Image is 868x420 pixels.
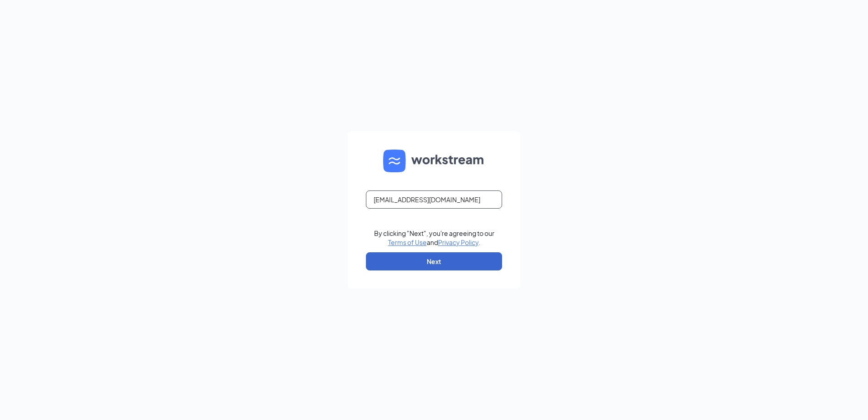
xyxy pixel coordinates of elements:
a: Terms of Use [388,238,427,246]
button: Next [366,252,502,270]
a: Privacy Policy [438,238,478,246]
div: By clicking "Next", you're agreeing to our and . [374,229,494,247]
img: WS logo and Workstream text [383,150,485,172]
input: Email [366,190,502,209]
